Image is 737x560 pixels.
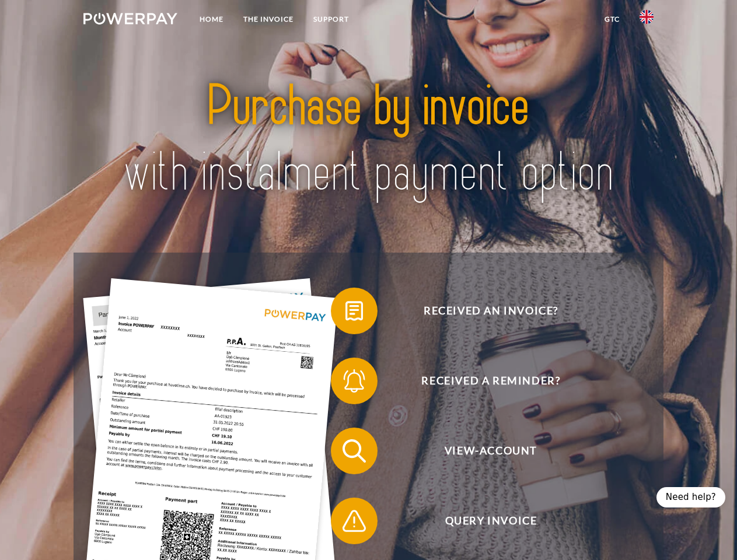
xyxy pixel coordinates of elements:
[348,498,634,544] span: Query Invoice
[340,296,369,325] img: qb_bill.svg
[340,436,369,466] img: qb_search.svg
[640,10,654,24] img: en
[303,9,359,30] a: Support
[656,487,725,508] div: Need help?
[331,288,634,334] button: Received an invoice?
[340,506,369,535] img: qb_warning.svg
[348,428,634,474] span: View-Account
[340,366,369,395] img: qb_bell.svg
[331,498,634,544] button: Query Invoice
[83,13,177,24] img: logo-powerpay-white.svg
[348,358,634,404] span: Received a reminder?
[331,358,634,404] button: Received a reminder?
[233,9,303,30] a: THE INVOICE
[190,9,233,30] a: Home
[348,288,634,334] span: Received an invoice?
[111,56,626,223] img: title-powerpay_en.svg
[595,9,630,30] a: GTC
[331,428,634,474] button: View-Account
